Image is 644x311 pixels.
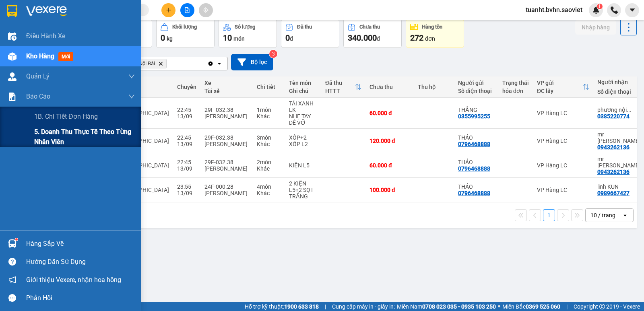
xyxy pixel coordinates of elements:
[410,33,423,43] span: 272
[498,305,500,308] span: ⚪️
[204,88,249,94] div: Tài xế
[8,72,17,81] img: warehouse-icon
[115,156,169,175] span: Sapa - [GEOGRAPHIC_DATA] (Cabin)
[537,138,589,144] div: VP Hàng LC
[131,60,155,67] span: VP Nội Bài
[269,50,277,58] sup: 3
[204,113,249,119] div: [PERSON_NAME]
[598,4,601,9] span: 1
[26,238,135,250] div: Hàng sắp về
[519,5,589,15] span: tuanht.bvhn.saoviet
[219,19,277,48] button: Số lượng10món
[343,19,402,48] button: Chưa thu340.000đ
[180,3,194,17] button: file-add
[8,93,17,101] img: solution-icon
[177,183,196,190] div: 23:55
[422,24,442,30] div: Hàng tồn
[235,24,255,30] div: Số lượng
[422,303,496,310] strong: 0708 023 035 - 0935 103 250
[34,127,135,147] span: 5. Doanh thu thực tế theo từng nhân viên
[289,162,317,169] div: KIỆN L5
[204,190,249,196] div: [PERSON_NAME]
[199,3,213,17] button: aim
[597,131,640,144] div: mr tạo
[177,134,196,141] div: 22:45
[161,3,175,17] button: plus
[502,302,560,311] span: Miền Bắc
[216,60,223,67] svg: open
[257,183,281,190] div: 4 món
[26,275,121,285] span: Giới thiệu Vexere, nhận hoa hồng
[502,88,529,94] div: hóa đơn
[177,159,196,165] div: 22:45
[204,141,249,147] div: [PERSON_NAME]
[257,190,281,196] div: Khác
[458,80,494,86] div: Người gửi
[625,3,639,17] button: caret-down
[26,52,54,60] span: Kho hàng
[597,144,630,150] div: 0943262136
[622,212,628,218] svg: open
[233,35,245,42] span: món
[115,131,169,150] span: Sapa - [GEOGRAPHIC_DATA] (Cabin)
[26,71,50,81] span: Quản Lý
[15,238,18,241] sup: 1
[257,134,281,141] div: 3 món
[533,76,593,98] th: Toggle SortBy
[592,6,600,14] img: icon-new-feature
[458,190,490,196] div: 0796468888
[257,84,281,90] div: Chi tiết
[177,84,196,90] div: Chuyến
[575,20,616,35] button: Nhập hàng
[177,190,196,196] div: 13/09
[502,80,529,86] div: Trạng thái
[204,107,249,113] div: 29F-032.38
[161,33,165,43] span: 0
[537,187,589,193] div: VP Hàng LC
[566,302,568,311] span: |
[537,110,589,116] div: VP Hàng LC
[597,190,630,196] div: 0989667427
[425,35,435,42] span: đơn
[177,113,196,119] div: 13/09
[458,141,490,147] div: 0796468888
[369,187,410,193] div: 100.000 đ
[26,292,135,304] div: Phản hồi
[115,103,169,123] span: Sapa - [GEOGRAPHIC_DATA] (Cabin)
[289,180,317,200] div: 2 KIỆN L5+2 SỌT TRẮNG
[369,162,410,169] div: 60.000 đ
[128,73,135,80] span: down
[418,84,450,90] div: Thu hộ
[359,24,380,30] div: Chưa thu
[458,134,494,141] div: THẢO
[177,141,196,147] div: 13/09
[26,31,65,41] span: Điều hành xe
[177,107,196,113] div: 22:45
[177,165,196,172] div: 13/09
[257,159,281,165] div: 2 món
[597,4,603,9] sup: 1
[458,113,490,119] div: 0355995255
[231,54,273,70] button: Bộ lọc
[458,159,494,165] div: THẢO
[289,113,317,126] div: NHẸ TAY DỄ VỠ
[257,165,281,172] div: Khác
[537,88,583,94] div: ĐC lấy
[348,33,377,43] span: 340.000
[369,84,410,90] div: Chưa thu
[325,88,355,94] div: HTTT
[597,113,630,119] div: 0385220774
[8,52,17,61] img: warehouse-icon
[290,35,293,42] span: đ
[543,209,555,221] button: 1
[397,302,496,311] span: Miền Nam
[611,6,618,14] img: phone-icon
[537,80,583,86] div: VP gửi
[597,169,630,175] div: 0943262136
[115,180,169,200] span: Lào Cai - [GEOGRAPHIC_DATA] (Cabin)
[597,89,640,95] div: Số điện thoại
[26,91,50,101] span: Báo cáo
[289,100,317,113] div: TẢI XANH LK
[597,156,640,169] div: mr tạo
[289,88,317,94] div: Ghi chú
